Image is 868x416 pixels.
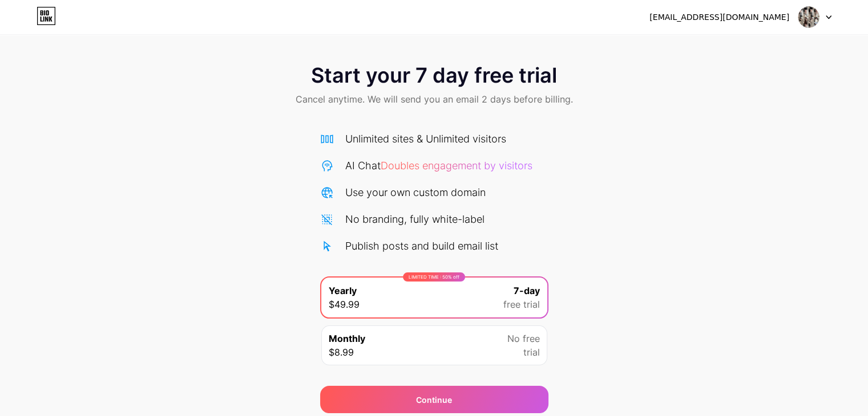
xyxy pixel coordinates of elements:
[503,297,540,311] span: free trial
[329,332,365,345] span: Monthly
[649,11,789,23] div: [EMAIL_ADDRESS][DOMAIN_NAME]
[345,211,485,227] div: No branding, fully white-label
[345,131,506,146] div: Unlimited sites & Unlimited visitors
[311,64,557,87] span: Start your 7 day free trial
[345,238,498,254] div: Publish posts and build email list
[798,6,819,28] img: Thu Nguyễn
[329,345,354,359] span: $8.99
[329,297,360,311] span: $49.99
[514,284,540,297] span: 7-day
[523,345,540,359] span: trial
[416,394,452,406] div: Continue
[345,158,532,173] div: AI Chat
[296,92,573,106] span: Cancel anytime. We will send you an email 2 days before billing.
[329,284,357,297] span: Yearly
[381,160,532,172] span: Doubles engagement by visitors
[345,185,486,200] div: Use your own custom domain
[507,332,540,345] span: No free
[403,272,465,282] div: LIMITED TIME : 50% off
